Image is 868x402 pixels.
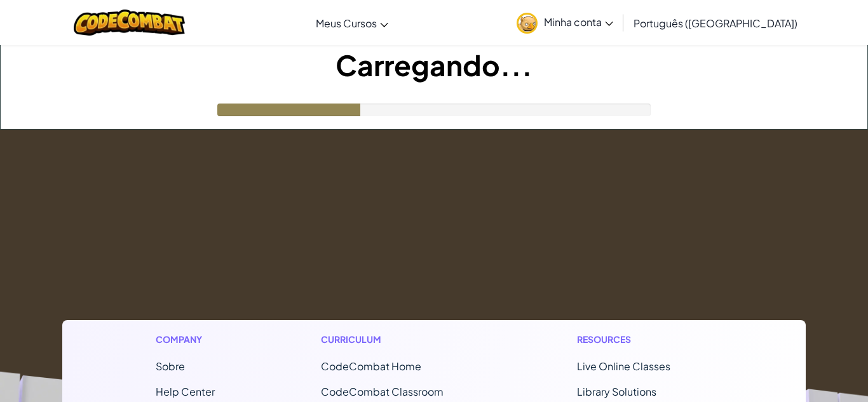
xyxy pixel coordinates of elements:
img: avatar [517,13,538,34]
span: Meus Cursos [316,17,377,30]
span: Minha conta [544,15,613,29]
a: CodeCombat Classroom [321,385,444,398]
a: Live Online Classes [577,359,670,373]
a: Library Solutions [577,385,656,398]
a: Sobre [156,359,185,373]
a: Meus Cursos [309,6,395,40]
img: CodeCombat logo [74,10,185,36]
span: CodeCombat Home [321,359,421,373]
h1: Curriculum [321,333,475,346]
a: Português ([GEOGRAPHIC_DATA]) [627,6,804,40]
h1: Carregando... [1,45,867,84]
a: Minha conta [510,3,620,43]
span: Português ([GEOGRAPHIC_DATA]) [634,17,797,30]
h1: Resources [577,333,712,346]
h1: Company [156,333,218,346]
a: Help Center [156,385,215,398]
